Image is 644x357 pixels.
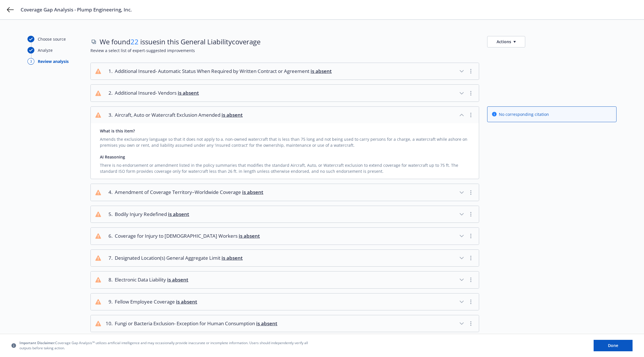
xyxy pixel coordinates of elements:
[115,320,277,327] span: Fungi or Bacteria Exclusion- Exception for Human Consumption
[19,341,55,346] span: Important Disclaimer:
[38,58,69,64] div: Review analysis
[100,154,470,160] div: AI Reasoning
[106,111,112,119] div: 3 .
[19,341,311,350] span: Coverage Gap Analysis™ utilizes artificial intelligence and may occasionally provide inaccurate o...
[21,6,132,13] span: Coverage Gap Analysis - Plump Engineering, Inc.
[100,134,470,148] div: Amends the exclusionary language so that it does not apply to a. non-owned watercraft that is les...
[176,298,197,305] span: is absent
[167,276,188,283] span: is absent
[91,228,479,244] button: 6.Coverage for Injury to [DEMOGRAPHIC_DATA] Workers is absent
[106,232,112,240] div: 6 .
[608,343,618,348] span: Done
[168,211,189,217] span: is absent
[487,36,525,47] button: Actions
[222,255,243,261] span: is absent
[106,211,112,218] div: 5 .
[115,68,332,75] span: Additional Insured- Automatic Status When Required by Written Contract or Agreement
[91,271,479,288] button: 8.Electronic Data Liability is absent
[106,254,112,262] div: 7 .
[106,189,112,196] div: 4 .
[594,340,633,351] button: Done
[256,320,277,327] span: is absent
[100,160,470,174] div: There is no endorsement or amendment listed in the policy summaries that modifies the standard Ai...
[106,68,112,75] div: 1 .
[239,233,260,239] span: is absent
[115,211,189,218] span: Bodily Injury Redefined
[131,37,139,46] span: 22
[115,298,197,306] span: Fellow Employee Coverage
[115,89,199,97] span: Additional Insured- Vendors
[38,47,53,53] div: Analyze
[100,37,260,47] span: We found issues in this General Liability coverage
[91,293,479,310] button: 9.Fellow Employee Coverage is absent
[90,47,617,53] span: Review a select list of expert-suggested improvements
[242,189,263,195] span: is absent
[487,36,525,47] button: Actions
[106,89,112,97] div: 2 .
[91,315,479,332] button: 10.Fungi or Bacteria Exclusion- Exception for Human Consumption is absent
[100,128,470,134] div: What is this item?
[91,206,479,223] button: 5.Bodily Injury Redefined is absent
[91,250,479,266] button: 7.Designated Location(s) General Aggregate Limit is absent
[115,276,188,283] span: Electronic Data Liability
[91,63,479,80] button: 1.Additional Insured- Automatic Status When Required by Written Contract or Agreement is absent
[106,276,112,283] div: 8 .
[311,68,332,74] span: is absent
[91,107,479,123] button: 3.Aircraft, Auto or Watercraft Exclusion Amended is absent
[178,90,199,96] span: is absent
[115,254,243,262] span: Designated Location(s) General Aggregate Limit
[115,111,243,119] span: Aircraft, Auto or Watercraft Exclusion Amended
[115,232,260,240] span: Coverage for Injury to [DEMOGRAPHIC_DATA] Workers
[27,58,34,65] div: 3
[115,189,263,196] span: Amendment of Coverage Territory–Worldwide Coverage
[91,85,479,101] button: 2.Additional Insured- Vendors is absent
[499,111,549,117] span: No corresponding citation
[222,112,243,118] span: is absent
[91,184,479,201] button: 4.Amendment of Coverage Territory–Worldwide Coverage is absent
[106,320,112,327] div: 10 .
[106,298,112,306] div: 9 .
[38,36,66,42] div: Choose source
